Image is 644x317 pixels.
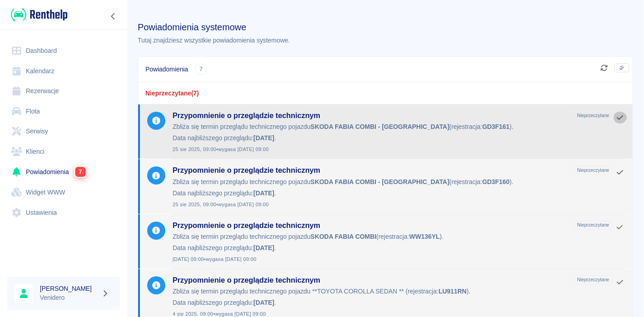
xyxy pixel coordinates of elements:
[7,7,67,22] a: Renthelp logo
[573,111,613,120] span: Nieprzeczytane
[573,275,613,284] span: Nieprzeczytane
[138,36,633,45] p: Tutaj znajdziesz wszystkie powiadomienia systemowe.
[173,275,569,285] h3: Przypomnienie o przeglądzie technicznym
[613,112,627,123] button: Oznacz jako przeczytane
[40,284,98,293] h6: [PERSON_NAME]
[311,178,450,185] strong: SKODA FABIA COMBI - [GEOGRAPHIC_DATA]
[216,202,269,207] span: • wygasa [DATE] 09:00
[173,232,613,241] p: Zbliża się termin przeglądu technicznego pojazdu (rejestracja: ).
[254,244,274,251] strong: [DATE]
[138,22,633,33] h1: Powiadomienia systemowe
[145,65,188,74] span: Powiadomienia
[254,299,274,306] strong: [DATE]
[482,178,509,185] strong: GD3F160
[173,311,613,317] span: 4 sie 2025, 09:00
[173,287,613,296] p: Zbliża się termin przeglądu technicznego pojazdu **TOYOTA COROLLA SEDAN ** (rejestracja: ).
[216,147,269,152] span: • wygasa [DATE] 09:00
[204,256,256,262] span: • wygasa [DATE] 09:00
[40,293,98,303] p: Venidero
[173,177,613,187] p: Zbliża się termin przeglądu technicznego pojazdu (rejestracja: ).
[7,203,120,223] a: Ustawienia
[7,142,120,162] a: Klienci
[106,10,120,22] button: Zwiń nawigację
[173,221,569,230] h3: Przypomnienie o przeglądzie technicznym
[311,123,450,130] strong: SKODA FABIA COMBI - [GEOGRAPHIC_DATA]
[7,182,120,203] a: Widget WWW
[597,62,611,74] button: Odśwież
[573,220,613,230] span: Nieprzeczytane
[7,41,120,61] a: Dashboard
[213,311,266,317] span: • wygasa [DATE] 09:00
[173,202,613,208] span: 25 sie 2025, 09:00
[173,133,613,143] p: Data najbliższego przeglądu: .
[613,222,627,233] button: Oznacz jako przeczytane
[75,167,86,177] span: 7
[7,101,120,122] a: Flota
[173,147,613,152] span: 25 sie 2025, 09:00
[7,161,120,182] a: Powiadomienia7
[573,166,613,175] span: Nieprzeczytane
[173,111,569,120] h3: Przypomnienie o przeglądzie technicznym
[196,65,206,74] span: 7
[173,189,613,198] p: Data najbliższego przeglądu: .
[613,276,627,288] button: Oznacz jako przeczytane
[173,256,613,262] span: [DATE] 09:00
[7,121,120,142] a: Serwisy
[438,288,466,295] strong: LU911RN
[254,189,274,197] strong: [DATE]
[173,122,613,132] p: Zbliża się termin przeglądu technicznego pojazdu (rejestracja: ).
[482,123,509,130] strong: GD3F161
[7,61,120,81] a: Kalendarz
[613,166,627,178] button: Oznacz jako przeczytane
[173,166,569,175] h3: Przypomnienie o przeglądzie technicznym
[173,298,613,308] p: Data najbliższego przeglądu: .
[138,82,633,104] div: Nieprzeczytane ( 7 )
[7,81,120,101] a: Rezerwacje
[254,134,274,142] strong: [DATE]
[11,7,67,22] img: Renthelp logo
[173,243,613,253] p: Data najbliższego przeglądu: .
[311,233,376,240] strong: SKODA FABIA COMBI
[409,233,440,240] strong: WW136YL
